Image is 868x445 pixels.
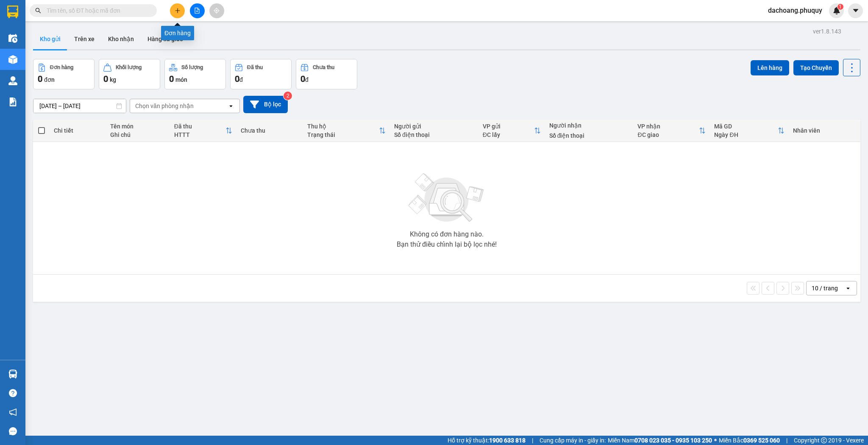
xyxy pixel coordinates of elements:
div: Không có đơn hàng nào. [410,231,484,238]
div: ver 1.8.143 [813,27,841,36]
img: icon-new-feature [833,7,840,14]
button: Số lượng0món [164,59,226,89]
div: Chọn văn phòng nhận [135,102,194,110]
div: Người gửi [394,123,474,130]
button: Chưa thu0đ [296,59,357,89]
div: Số điện thoại [394,131,474,138]
button: caret-down [848,3,863,18]
span: question-circle [9,389,17,397]
div: Chưa thu [313,64,334,70]
div: ĐC lấy [483,131,534,138]
span: 1 [839,4,842,10]
div: VP gửi [483,123,534,130]
img: warehouse-icon [8,34,17,43]
div: Bạn thử điều chỉnh lại bộ lọc nhé! [397,241,497,248]
div: Số điện thoại [549,132,629,139]
div: Mã GD [714,123,777,130]
div: Người nhận [549,122,629,129]
span: Miền Bắc [719,436,780,445]
div: Ghi chú [110,131,166,138]
span: notification [9,408,17,416]
span: | [786,436,787,445]
div: HTTT [174,131,225,138]
span: đ [305,76,309,83]
div: ĐC giao [637,131,699,138]
div: Nhân viên [793,127,856,134]
button: aim [209,3,224,18]
th: Toggle SortBy [303,120,390,142]
span: 0 [38,74,42,84]
span: copyright [821,437,827,443]
th: Toggle SortBy [170,120,236,142]
span: 0 [103,74,108,84]
span: aim [214,8,220,14]
svg: open [845,285,851,292]
div: Tên món [110,123,166,130]
button: Bộ lọc [243,96,288,113]
span: 0 [300,74,305,84]
span: Miền Nam [608,436,712,445]
span: Cung cấp máy in - giấy in: [540,436,606,445]
sup: 2 [284,92,292,100]
span: ⚪️ [714,439,717,442]
div: Trạng thái [307,131,379,138]
button: plus [170,3,185,18]
sup: 1 [837,4,843,10]
div: Đã thu [174,123,225,130]
input: Select a date range. [33,99,126,113]
span: message [9,427,17,435]
button: Khối lượng0kg [99,59,160,89]
span: plus [175,8,181,14]
span: món [175,76,187,83]
button: Kho gửi [33,29,67,49]
strong: 1900 633 818 [489,437,526,444]
span: đ [239,76,243,83]
button: Hàng đã giao [141,29,190,49]
img: logo-vxr [7,6,18,18]
img: warehouse-icon [8,55,17,64]
div: Chưa thu [241,127,299,134]
span: dachoang.phuquy [761,5,829,16]
div: Số lượng [181,64,203,70]
div: Chi tiết [54,127,102,134]
span: Hỗ trợ kỹ thuật: [448,436,526,445]
img: solution-icon [8,97,17,106]
img: svg+xml;base64,PHN2ZyBjbGFzcz0ibGlzdC1wbHVnX19zdmciIHhtbG5zPSJodHRwOi8vd3d3LnczLm9yZy8yMDAwL3N2Zy... [404,168,489,228]
div: VP nhận [637,123,699,130]
div: Đơn hàng [50,64,73,70]
span: đơn [44,76,55,83]
button: Kho nhận [101,29,141,49]
button: Trên xe [67,29,101,49]
svg: open [228,103,234,109]
div: 10 / trang [812,284,838,292]
span: | [532,436,533,445]
button: file-add [190,3,205,18]
button: Tạo Chuyến [793,60,839,75]
div: Ngày ĐH [714,131,777,138]
div: Khối lượng [116,64,142,70]
div: Thu hộ [307,123,379,130]
input: Tìm tên, số ĐT hoặc mã đơn [47,6,147,15]
th: Toggle SortBy [710,120,788,142]
img: warehouse-icon [8,76,17,85]
span: 0 [169,74,174,84]
strong: 0708 023 035 - 0935 103 250 [634,437,712,444]
span: file-add [194,8,200,14]
span: kg [110,76,116,83]
button: Đã thu0đ [230,59,292,89]
button: Đơn hàng0đơn [33,59,95,89]
th: Toggle SortBy [479,120,545,142]
span: 0 [235,74,239,84]
th: Toggle SortBy [633,120,710,142]
button: Lên hàng [751,60,789,75]
strong: 0369 525 060 [743,437,780,444]
div: Đã thu [247,64,263,70]
img: warehouse-icon [8,370,17,378]
span: caret-down [852,7,860,14]
span: search [35,8,41,14]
